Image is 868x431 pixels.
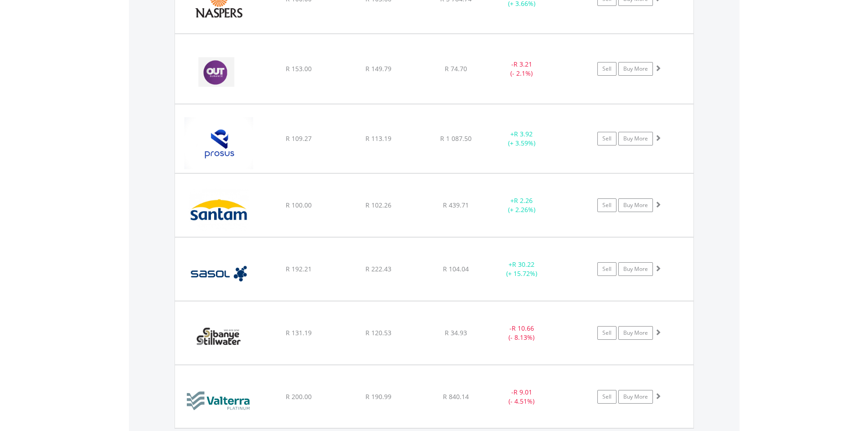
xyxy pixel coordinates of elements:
[180,116,258,171] img: EQU.ZA.PRX.png
[488,260,556,278] div: + (+ 15.72%)
[445,328,467,337] span: R 34.93
[443,392,469,401] span: R 840.14
[514,196,533,205] span: R 2.26
[365,392,391,401] span: R 190.99
[618,326,653,340] a: Buy More
[365,134,391,143] span: R 113.19
[180,185,258,234] img: EQU.ZA.SNT.png
[618,262,653,276] a: Buy More
[440,134,472,143] span: R 1 087.50
[445,64,467,73] span: R 74.70
[618,132,653,145] a: Buy More
[514,388,532,396] span: R 9.01
[180,313,258,362] img: EQU.ZA.SSW.png
[618,198,653,212] a: Buy More
[180,249,258,298] img: EQU.ZA.SOL.png
[286,134,312,143] span: R 109.27
[286,328,312,337] span: R 131.19
[286,201,312,209] span: R 100.00
[488,196,556,214] div: + (+ 2.26%)
[514,130,533,138] span: R 3.92
[365,328,391,337] span: R 120.53
[488,60,556,78] div: - (- 2.1%)
[512,324,534,332] span: R 10.66
[365,265,391,273] span: R 222.43
[597,198,616,212] a: Sell
[365,201,391,209] span: R 102.26
[488,324,556,342] div: - (- 8.13%)
[597,132,616,145] a: Sell
[488,130,556,148] div: + (+ 3.59%)
[286,64,312,73] span: R 153.00
[597,326,616,340] a: Sell
[512,260,534,269] span: R 30.22
[365,64,391,73] span: R 149.79
[488,388,556,406] div: - (- 4.51%)
[286,265,312,273] span: R 192.21
[443,201,469,209] span: R 439.71
[443,265,469,273] span: R 104.04
[180,377,258,426] img: EQU.ZA.VAL.png
[618,62,653,76] a: Buy More
[597,62,616,76] a: Sell
[286,392,312,401] span: R 200.00
[597,390,616,404] a: Sell
[514,60,532,68] span: R 3.21
[597,262,616,276] a: Sell
[180,46,258,101] img: EQU.ZA.OUT.png
[618,390,653,404] a: Buy More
